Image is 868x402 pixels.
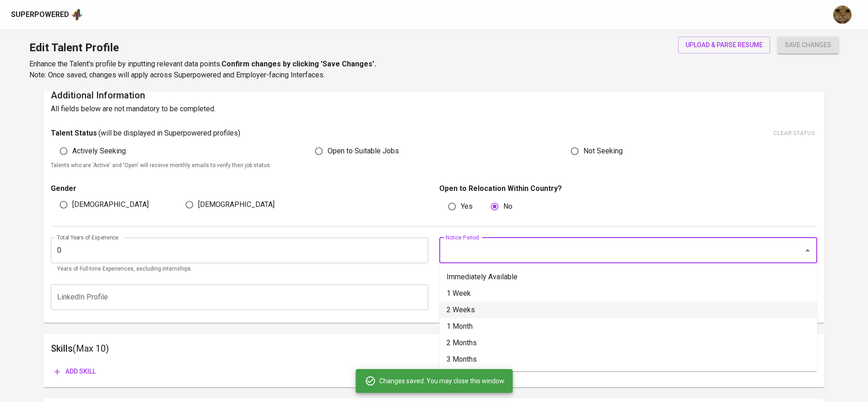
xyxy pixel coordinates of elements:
[221,60,376,68] b: Confirm changes by clicking 'Save Changes'.
[51,88,817,103] h6: Additional Information
[29,59,376,81] p: Enhance the Talent's profile by inputting relevant data points. Note: Once saved, changes will ap...
[198,199,275,210] span: [DEMOGRAPHIC_DATA]
[785,39,831,51] span: save changes
[51,363,99,380] button: Add skill
[71,8,83,22] img: app logo
[583,146,623,157] span: Not Seeking
[328,146,399,157] span: Open to Suitable Jobs
[51,161,817,170] p: Talents who are 'Active' and 'Open' will receive monthly emails to verify their job status.
[439,269,817,285] li: Immediately Available
[503,201,512,212] span: No
[11,10,69,20] div: Superpowered
[72,146,126,157] span: Actively Seeking
[685,39,763,51] span: upload & parse resume
[51,183,429,194] p: Gender
[777,37,839,54] button: save changes
[73,343,109,354] span: (Max 10)
[439,351,817,368] li: 3 Months
[439,318,817,335] li: 1 Month
[365,372,505,390] div: Changes saved. You may close this window.
[72,199,149,210] span: [DEMOGRAPHIC_DATA]
[98,128,240,139] p: ( will be displayed in Superpowered profiles )
[11,8,83,22] a: Superpoweredapp logo
[678,37,770,54] button: upload & parse resume
[439,335,817,351] li: 2 Months
[461,201,473,212] span: Yes
[439,302,817,318] li: 2 Weeks
[439,285,817,302] li: 1 Week
[57,265,422,274] p: Years of Full-time Experiences, excluding internships.
[51,103,817,115] h6: All fields below are not mandatory to be completed.
[51,128,97,139] p: Talent Status
[801,244,814,257] button: Close
[833,5,852,24] img: ec6c0910-f960-4a00-a8f8-c5744e41279e.jpg
[54,366,96,377] span: Add skill
[439,183,817,194] p: Open to Relocation Within Country?
[29,37,376,59] h1: Edit Talent Profile
[51,341,817,356] h6: Skills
